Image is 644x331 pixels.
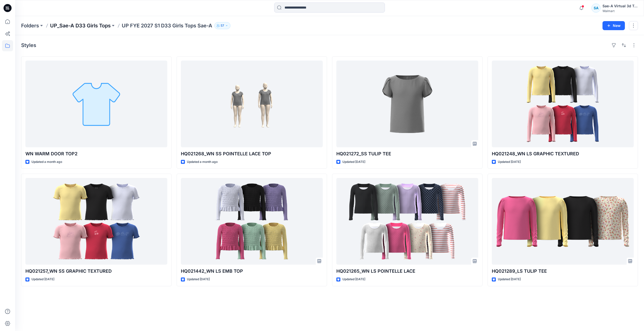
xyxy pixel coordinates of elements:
[181,268,323,275] p: HQ021442_WN LS EMB TOP
[21,22,39,29] a: Folders
[591,4,600,13] div: SA
[336,150,478,157] p: HQ021272_SS TULIP TEE
[214,22,230,29] button: 57
[122,22,212,29] p: UP FYE 2027 S1 D33 Girls Tops Sae-A
[181,150,323,157] p: HQ021268_WN SS POINTELLE LACE TOP
[181,178,323,265] a: HQ021442_WN LS EMB TOP
[336,268,478,275] p: HQ021265_WN LS POINTELLE LACE
[25,178,167,265] a: HQ021257_WN SS GRAPHIC TEXTURED
[492,61,634,147] a: HQ021248_WN LS GRAPHIC TEXTURED
[31,159,62,165] p: Updated a month ago
[25,61,167,147] a: WN WARM DOOR TOP2
[31,277,54,282] p: Updated [DATE]
[602,21,625,30] button: New
[492,268,634,275] p: HQ021289_LS TULIP TEE
[181,61,323,147] a: HQ021268_WN SS POINTELLE LACE TOP
[336,61,478,147] a: HQ021272_SS TULIP TEE
[25,268,167,275] p: HQ021257_WN SS GRAPHIC TEXTURED
[492,150,634,157] p: HQ021248_WN LS GRAPHIC TEXTURED
[25,150,167,157] p: WN WARM DOOR TOP2
[602,3,638,9] div: Sae-A Virtual 3d Team
[336,178,478,265] a: HQ021265_WN LS POINTELLE LACE
[498,159,521,165] p: Updated [DATE]
[498,277,521,282] p: Updated [DATE]
[50,22,111,29] a: UP_Sae-A D33 Girls Tops
[221,23,224,28] p: 57
[187,159,218,165] p: Updated a month ago
[342,277,365,282] p: Updated [DATE]
[602,9,638,13] div: Walmart
[21,42,36,48] h4: Styles
[342,159,365,165] p: Updated [DATE]
[187,277,210,282] p: Updated [DATE]
[492,178,634,265] a: HQ021289_LS TULIP TEE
